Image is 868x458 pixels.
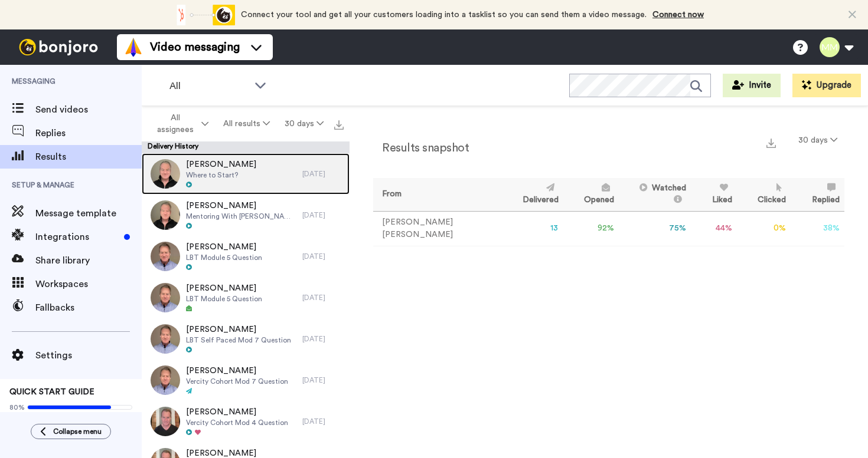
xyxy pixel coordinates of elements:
div: [DATE] [302,210,344,220]
button: Upgrade [792,74,861,97]
span: Video messaging [150,39,240,55]
span: [PERSON_NAME] [186,324,291,335]
td: 0 % [737,211,791,246]
a: [PERSON_NAME]Where to Start?[DATE] [142,153,350,195]
a: [PERSON_NAME]LBT Self Paced Mod 7 Question[DATE] [142,318,350,360]
div: [DATE] [302,334,344,344]
img: 59599505-2823-4114-8970-f568667e08d4-thumb.jpg [151,200,180,230]
span: Mentoring With [PERSON_NAME] [186,212,296,221]
a: [PERSON_NAME]Vercity Cohort Mod 4 Question[DATE] [142,401,350,442]
span: [PERSON_NAME] [186,241,262,253]
img: export.svg [766,139,776,148]
span: All [169,79,249,93]
span: Share library [35,253,142,268]
img: bj-logo-header-white.svg [14,39,103,55]
h2: Results snapshot [373,141,469,154]
div: [DATE] [302,169,344,179]
span: Vercity Cohort Mod 7 Question [186,377,288,386]
span: [PERSON_NAME] [186,200,296,212]
img: 1dabb941-1905-46bb-80e4-fbc073c92a12-thumb.jpg [151,365,180,395]
span: Message template [35,206,142,220]
span: Replies [35,126,142,140]
th: Replied [791,178,844,211]
a: [PERSON_NAME]Vercity Cohort Mod 7 Question[DATE] [142,360,350,401]
div: [DATE] [302,417,344,426]
a: [PERSON_NAME]LBT Module 5 Question[DATE] [142,236,350,277]
a: [PERSON_NAME]Mentoring With [PERSON_NAME][DATE] [142,195,350,236]
th: From [373,178,501,211]
div: [DATE] [302,252,344,261]
span: All assignees [151,112,199,136]
span: Vercity Cohort Mod 4 Question [186,418,288,427]
img: 6611293d-f3f2-4f89-957c-7128a0f44778-thumb.jpg [151,407,180,436]
td: [PERSON_NAME] [PERSON_NAME] [373,211,501,246]
th: Watched [619,178,691,211]
th: Opened [563,178,619,211]
span: Results [35,150,142,164]
span: [PERSON_NAME] [186,159,256,170]
img: 8af386c8-f0f0-476a-8447-3edea1d4cd6f-thumb.jpg [151,242,180,271]
td: 44 % [691,211,737,246]
div: Delivery History [142,141,350,153]
button: All results [216,113,278,134]
span: Fallbacks [35,301,142,315]
button: 30 days [277,113,331,134]
button: All assignees [144,107,216,140]
img: 41b71b1c-5f81-47ac-8ce4-eb50e81c4f46-thumb.jpg [151,159,180,189]
span: LBT Self Paced Mod 7 Question [186,335,291,345]
img: export.svg [334,120,344,130]
span: [PERSON_NAME] [186,365,288,377]
div: animation [170,5,235,25]
button: Collapse menu [31,424,111,439]
div: [DATE] [302,375,344,385]
img: 8d0034e5-2359-4e18-88cd-e550403035e3-thumb.jpg [151,283,180,312]
a: [PERSON_NAME]LBT Module 5 Question[DATE] [142,277,350,318]
th: Delivered [501,178,563,211]
span: [PERSON_NAME] [186,406,288,418]
button: Export a summary of each team member’s results that match this filter now. [763,134,779,151]
td: 75 % [619,211,691,246]
span: Settings [35,348,142,363]
span: LBT Module 5 Question [186,294,262,304]
button: 30 days [791,130,844,151]
td: 92 % [563,211,619,246]
span: QUICK START GUIDE [9,388,94,396]
span: Where to Start? [186,170,256,180]
span: 80% [9,403,25,412]
div: [DATE] [302,293,344,302]
button: Export all results that match these filters now. [331,115,347,133]
span: [PERSON_NAME] [186,282,262,294]
img: vm-color.svg [124,38,143,57]
img: 00774fd1-4c78-4782-a6d8-96387839e671-thumb.jpg [151,324,180,354]
span: Integrations [35,230,119,244]
span: Workspaces [35,277,142,291]
a: Connect now [652,11,704,19]
button: Invite [723,74,781,97]
td: 38 % [791,211,844,246]
span: Send videos [35,103,142,117]
th: Liked [691,178,737,211]
span: LBT Module 5 Question [186,253,262,262]
td: 13 [501,211,563,246]
span: Connect your tool and get all your customers loading into a tasklist so you can send them a video... [241,11,647,19]
th: Clicked [737,178,791,211]
span: Collapse menu [53,427,102,436]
